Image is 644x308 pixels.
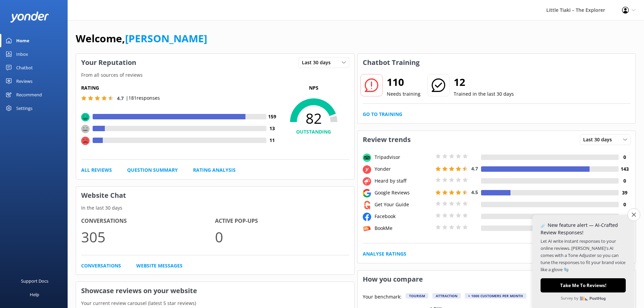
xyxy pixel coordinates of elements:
[278,110,349,127] span: 82
[619,153,630,161] h4: 0
[16,74,32,88] div: Reviews
[266,137,278,144] h4: 11
[16,101,32,115] div: Settings
[21,274,48,288] div: Support Docs
[373,224,434,232] div: BookMe
[363,111,402,118] a: Go to Training
[16,61,33,74] div: Chatbot
[373,213,434,220] div: Facebook
[358,270,428,288] h3: How you compare
[619,189,630,196] h4: 39
[619,213,630,220] h4: 0
[266,125,278,132] h4: 13
[125,31,207,45] a: [PERSON_NAME]
[373,153,434,161] div: Tripadvisor
[215,217,349,226] h4: Active Pop-ups
[358,54,425,71] h3: Chatbot Training
[387,90,421,98] p: Needs training
[127,166,178,174] a: Question Summary
[363,293,402,301] p: Your benchmark:
[76,204,354,212] p: In the last 30 days
[81,262,121,269] a: Conversations
[16,88,42,101] div: Recommend
[81,84,278,92] h5: Rating
[302,59,335,66] span: Last 30 days
[619,177,630,185] h4: 0
[278,128,349,136] h4: OUTSTANDING
[387,74,421,90] h2: 110
[432,293,461,299] div: Attraction
[81,166,112,174] a: All Reviews
[454,74,514,90] h2: 12
[363,250,406,258] a: Analyse Ratings
[358,131,416,148] h3: Review trends
[454,90,514,98] p: Trained in the last 30 days
[373,189,434,196] div: Google Reviews
[16,34,29,47] div: Home
[266,113,278,120] h4: 159
[117,95,124,101] span: 4.7
[16,47,28,61] div: Inbox
[373,177,434,185] div: Heard by staff
[583,136,616,143] span: Last 30 days
[373,165,434,173] div: Yonder
[193,166,236,174] a: Rating Analysis
[76,300,354,307] p: Your current review carousel (latest 5 star reviews)
[81,217,215,226] h4: Conversations
[406,293,428,299] div: Tourism
[278,84,349,92] p: NPS
[76,282,354,300] h3: Showcase reviews on your website
[619,201,630,208] h4: 0
[471,189,478,195] span: 4.5
[10,11,49,23] img: yonder-white-logo.png
[76,54,141,71] h3: Your Reputation
[76,187,354,204] h3: Website Chat
[215,226,349,248] p: 0
[30,288,39,301] div: Help
[373,201,434,208] div: Get Your Guide
[471,165,478,172] span: 4.7
[81,226,215,248] p: 305
[76,71,354,79] p: From all sources of reviews
[619,165,630,173] h4: 143
[126,94,160,102] p: | 181 responses
[465,293,526,299] div: > 1000 customers per month
[76,30,207,47] h1: Welcome,
[136,262,183,269] a: Website Messages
